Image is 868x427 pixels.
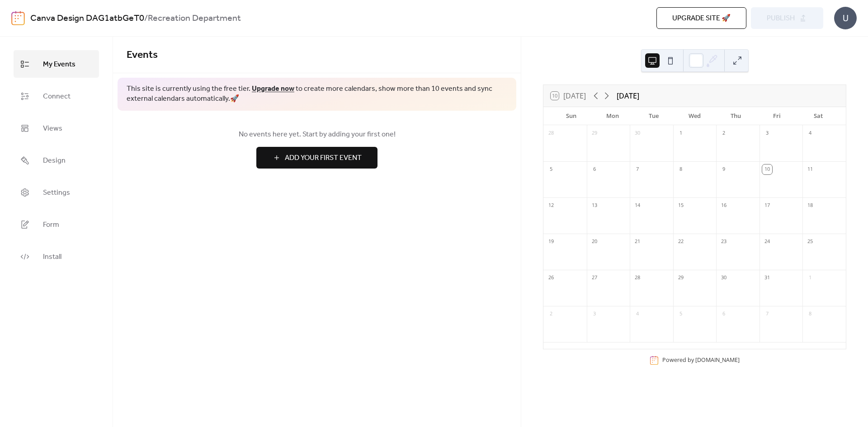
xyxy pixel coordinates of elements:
[662,356,740,364] div: Powered by
[590,273,599,283] div: 27
[256,147,377,169] button: Add Your First Event
[551,107,592,125] div: Sun
[546,164,556,174] div: 5
[672,13,731,24] span: Upgrade site 🚀
[127,84,507,104] span: This site is currently using the free tier. to create more calendars, show more than 10 events an...
[590,164,599,174] div: 6
[127,129,507,140] span: No events here yet. Start by adding your first one!
[11,11,25,25] img: logo
[676,128,686,138] div: 1
[756,107,797,125] div: Fri
[285,153,362,164] span: Add Your First Event
[632,201,642,211] div: 14
[762,201,772,211] div: 17
[762,273,772,283] div: 31
[127,147,507,169] a: Add Your First Event
[715,107,756,125] div: Thu
[719,309,729,319] div: 6
[590,201,599,211] div: 13
[14,50,99,78] a: My Events
[43,218,59,232] span: Form
[546,273,556,283] div: 26
[695,356,740,364] a: [DOMAIN_NAME]
[834,7,857,29] div: U
[546,237,556,247] div: 19
[546,201,556,211] div: 12
[252,82,294,96] a: Upgrade now
[43,57,75,71] span: My Events
[43,89,71,103] span: Connect
[719,128,729,138] div: 2
[632,309,642,319] div: 4
[14,82,99,110] a: Connect
[676,237,686,247] div: 22
[43,250,61,264] span: Install
[762,164,772,174] div: 10
[14,211,99,238] a: Form
[719,164,729,174] div: 9
[805,237,815,247] div: 25
[805,273,815,283] div: 1
[805,164,815,174] div: 11
[43,154,66,168] span: Design
[719,237,729,247] div: 23
[805,201,815,211] div: 18
[592,107,633,125] div: Mon
[590,128,599,138] div: 29
[674,107,715,125] div: Wed
[546,128,556,138] div: 28
[632,237,642,247] div: 21
[656,7,746,29] button: Upgrade site 🚀
[676,309,686,319] div: 5
[805,128,815,138] div: 4
[148,10,241,27] b: Recreation Department
[617,90,639,101] div: [DATE]
[632,128,642,138] div: 30
[546,309,556,319] div: 2
[43,122,62,136] span: Views
[805,309,815,319] div: 8
[14,178,99,206] a: Settings
[719,273,729,283] div: 30
[632,164,642,174] div: 7
[633,107,674,125] div: Tue
[676,164,686,174] div: 8
[797,107,839,125] div: Sat
[144,10,148,27] b: /
[762,128,772,138] div: 3
[632,273,642,283] div: 28
[590,309,599,319] div: 3
[719,201,729,211] div: 16
[590,237,599,247] div: 20
[14,146,99,174] a: Design
[127,45,158,65] span: Events
[30,10,144,27] a: Canva Design DAG1atbGeT0
[676,201,686,211] div: 15
[14,243,99,270] a: Install
[762,309,772,319] div: 7
[762,237,772,247] div: 24
[14,114,99,142] a: Views
[676,273,686,283] div: 29
[43,186,70,200] span: Settings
